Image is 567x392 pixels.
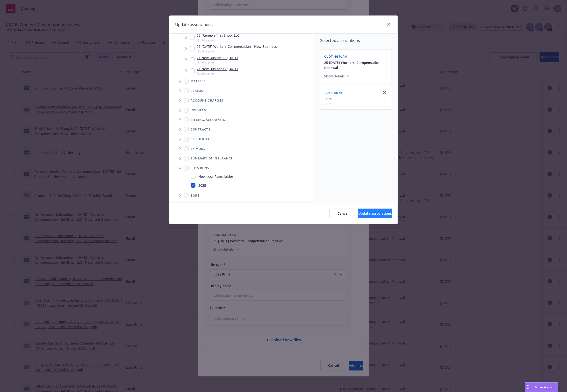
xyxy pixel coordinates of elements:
[198,183,206,188] a: 2025
[324,101,332,106] span: 2025
[197,66,238,71] a: 21 New Business - [DATE]
[197,44,277,49] a: 21 [DATE] Workers Compensation - New Business
[169,115,314,200] div: Folder Tree Example
[191,194,200,197] span: BORs
[191,128,210,131] span: Contracts
[191,138,214,141] span: Certificates
[324,55,347,59] span: Quoting plan
[382,89,388,95] a: close
[191,118,228,121] span: Billing/Accounting
[191,99,223,102] span: Account charges
[386,21,392,27] a: close
[197,49,277,53] span: Quoting plan
[324,96,332,101] strong: 2025
[191,157,233,160] span: Summary of insurance
[191,109,206,112] span: Invoices
[197,33,239,38] a: 22 [Renewal] Jet Shop, LLC
[535,385,554,389] span: Nova Assist
[197,71,238,76] span: Quoting plan
[525,383,531,392] div: Drag to move
[330,209,356,218] button: Cancel
[322,73,351,79] button: Show details
[198,174,233,179] a: New Loss Runs folder
[197,55,238,60] a: 21 New Business - [DATE]
[324,91,343,95] span: Loss Runs
[175,21,213,28] h1: Update associations
[191,147,205,150] span: Ex Mods
[358,211,392,216] span: Update associations
[191,89,203,92] span: Claims
[197,60,238,64] span: Quoting plan
[324,60,389,70] button: 25 [DATE] Workers' Compensation Renewal
[191,167,209,170] span: Loss Runs
[320,38,392,43] span: Selected associations
[337,211,348,216] span: Cancel
[191,80,206,83] span: Matters
[358,209,392,218] button: Update associations
[197,38,239,42] span: Quoting plan
[525,382,558,392] button: Nova Assist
